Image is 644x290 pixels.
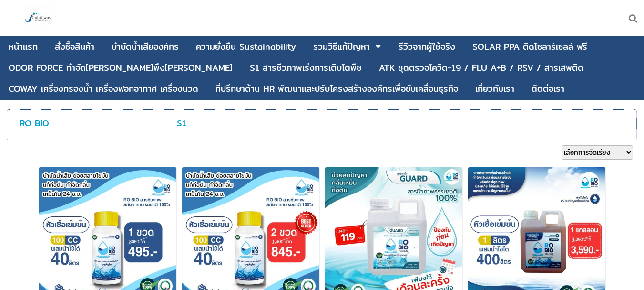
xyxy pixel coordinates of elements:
div: บําบัดน้ำเสียองค์กร [112,43,179,51]
div: SOLAR PPA ติดโซลาร์เซลล์ ฟรี [472,43,587,51]
div: COWAY เครื่องกรองน้ำ เครื่องฟอกอากาศ เครื่องนวด [9,85,198,93]
div: เกี่ยวกับเรา [475,85,514,93]
div: ODOR FORCE กำจัด[PERSON_NAME]พึง[PERSON_NAME] [9,64,233,72]
div: สั่งซื้อสินค้า [55,43,94,51]
a: บําบัดน้ำเสียองค์กร [112,38,179,56]
div: S1 สารชีวภาพเร่งการเติบโตพืช [250,64,362,72]
div: ติดต่อเรา [532,85,564,93]
a: ติดต่อเรา [532,80,564,98]
a: เกี่ยวกับเรา [475,80,514,98]
div: ความยั่งยืน Sustainability [196,43,296,51]
a: สั่งซื้อสินค้า [55,38,94,56]
a: S1 สารชีวภาพเร่งการเติบโตพืช [250,59,362,77]
a: RO BIO [20,116,49,130]
a: หน้าแรก [9,38,38,56]
a: รีวิวจากผู้ใช้จริง [399,38,455,56]
a: ที่ปรึกษาด้าน HR พัฒนาและปรับโครงสร้างองค์กรเพื่อขับเคลื่อนธุรกิจ [215,80,458,98]
div: ที่ปรึกษาด้าน HR พัฒนาและปรับโครงสร้างองค์กรเพื่อขับเคลื่อนธุรกิจ [215,85,458,93]
a: S1 [177,116,186,130]
img: large-1644130236041.jpg [24,4,52,32]
div: รีวิวจากผู้ใช้จริง [399,43,455,51]
a: ความยั่งยืน Sustainability [196,38,296,56]
div: รวมวิธีแก้ปัญหา [313,43,370,51]
a: SOLAR PPA ติดโซลาร์เซลล์ ฟรี [472,38,587,56]
div: หน้าแรก [9,43,38,51]
a: รวมวิธีแก้ปัญหา [313,38,370,56]
div: ATK ชุดตรวจโควิด-19 / FLU A+B / RSV / สารเสพติด [379,64,583,72]
a: ATK ชุดตรวจโควิด-19 / FLU A+B / RSV / สารเสพติด [379,59,583,77]
a: COWAY เครื่องกรองน้ำ เครื่องฟอกอากาศ เครื่องนวด [9,80,198,98]
a: ODOR FORCE กำจัด[PERSON_NAME]พึง[PERSON_NAME] [9,59,233,77]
